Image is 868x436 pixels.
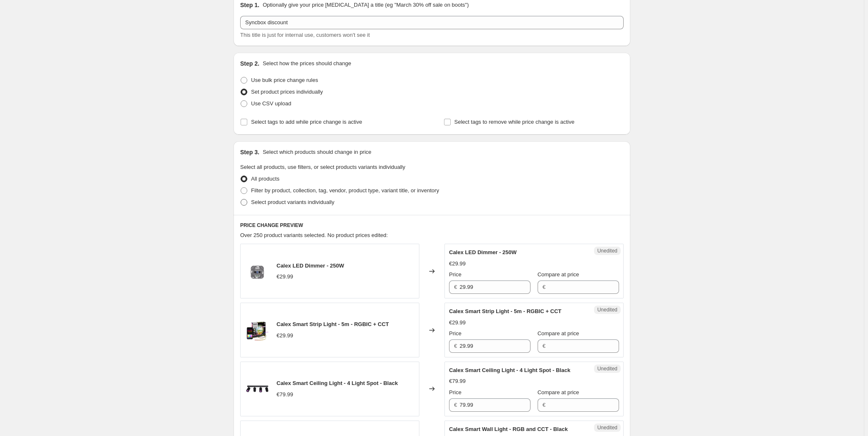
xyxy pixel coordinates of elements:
span: Calex LED Dimmer - 250W [277,263,344,269]
span: € [454,402,457,408]
span: Unedited [597,365,617,372]
span: Calex Smart Strip Light - 5m - RGBIC + CCT [449,308,561,314]
span: Unedited [597,247,617,254]
span: Compare at price [538,271,579,278]
div: €79.99 [277,390,293,399]
div: €29.99 [449,319,466,327]
input: 30% off holiday sale [240,16,624,29]
span: Unedited [597,306,617,313]
span: All products [251,176,279,182]
span: Calex Smart Wall Light - RGB and CCT - Black [449,426,568,432]
span: Calex Smart Ceiling Light - 4 Light Spot - Black [277,380,398,386]
div: €29.99 [277,331,293,340]
div: €29.99 [449,260,466,268]
img: Calex-Smart-Ceiling-Light-4-Light-Spot-Black_80x.png [245,376,270,401]
span: Select tags to remove while price change is active [454,119,575,125]
span: Select all products, use filters, or select products variants individually [240,164,405,170]
div: €29.99 [277,273,293,281]
span: Price [449,330,462,337]
span: € [454,343,457,349]
span: Over 250 product variants selected. No product prices edited: [240,232,388,238]
span: Use bulk price change rules [251,77,318,83]
span: This title is just for internal use, customers won't see it [240,32,370,38]
span: Select product variants individually [251,199,334,205]
span: Calex Smart Strip Light - 5m - RGBIC + CCT [277,321,389,327]
img: Calex-Smart-Strip-Light-5m-RGBIC-CCT_80x.webp [245,318,270,343]
p: Select how the prices should change [263,59,351,68]
span: Compare at price [538,389,579,395]
h2: Step 2. [240,59,259,68]
span: Use CSV upload [251,100,291,107]
span: Price [449,271,462,278]
span: € [454,284,457,290]
span: € [543,343,546,349]
span: Unedited [597,424,617,431]
span: Compare at price [538,330,579,337]
span: Price [449,389,462,395]
img: Calex-LED-Dimmer-250W_80x.webp [245,259,270,284]
span: € [543,284,546,290]
span: € [543,402,546,408]
p: Select which products should change in price [263,148,371,156]
h2: Step 3. [240,148,259,156]
h2: Step 1. [240,1,259,9]
div: €79.99 [449,377,466,385]
span: Set product prices individually [251,89,323,95]
span: Calex LED Dimmer - 250W [449,249,517,255]
p: Optionally give your price [MEDICAL_DATA] a title (eg "March 30% off sale on boots") [263,1,469,9]
span: Select tags to add while price change is active [251,119,362,125]
span: Filter by product, collection, tag, vendor, product type, variant title, or inventory [251,187,439,194]
span: Calex Smart Ceiling Light - 4 Light Spot - Black [449,367,570,373]
h6: PRICE CHANGE PREVIEW [240,222,624,229]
